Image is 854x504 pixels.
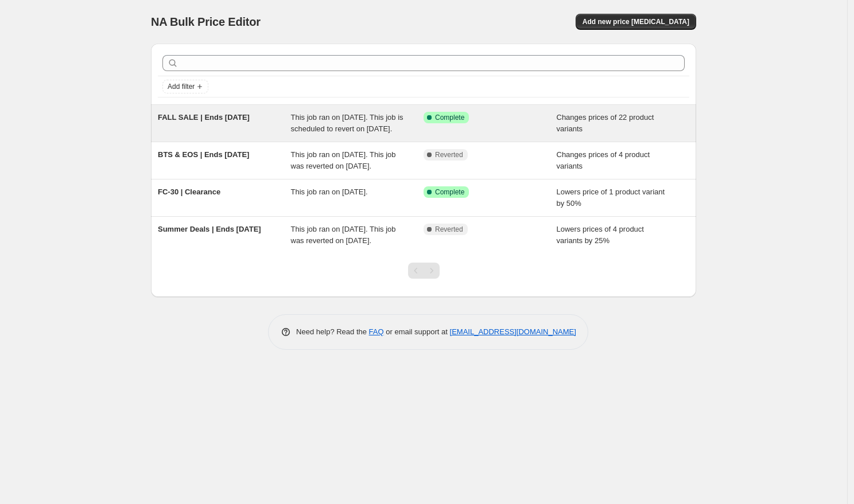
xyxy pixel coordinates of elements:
[291,150,396,170] span: This job ran on [DATE]. This job was reverted on [DATE].
[435,150,463,159] span: Reverted
[158,187,220,196] span: FC-30 | Clearance
[158,225,261,233] span: Summer Deals | Ends [DATE]
[557,150,650,170] span: Changes prices of 4 product variants
[151,15,261,28] span: NA Bulk Price Editor
[557,225,644,245] span: Lowers prices of 4 product variants by 25%
[291,225,396,245] span: This job ran on [DATE]. This job was reverted on [DATE].
[162,80,208,93] button: Add filter
[450,327,576,336] a: [EMAIL_ADDRESS][DOMAIN_NAME]
[296,327,369,336] span: Need help? Read the
[435,113,464,122] span: Complete
[583,17,689,26] span: Add new price [MEDICAL_DATA]
[369,327,384,336] a: FAQ
[168,82,195,91] span: Add filter
[158,150,249,159] span: BTS & EOS | Ends [DATE]
[408,263,440,279] nav: Pagination
[557,187,665,208] span: Lowers price of 1 product variant by 50%
[435,187,464,197] span: Complete
[384,327,450,336] span: or email support at
[291,187,368,196] span: This job ran on [DATE].
[435,225,463,234] span: Reverted
[291,113,403,133] span: This job ran on [DATE]. This job is scheduled to revert on [DATE].
[557,113,654,133] span: Changes prices of 22 product variants
[158,113,250,122] span: FALL SALE | Ends [DATE]
[576,14,696,30] button: Add new price [MEDICAL_DATA]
